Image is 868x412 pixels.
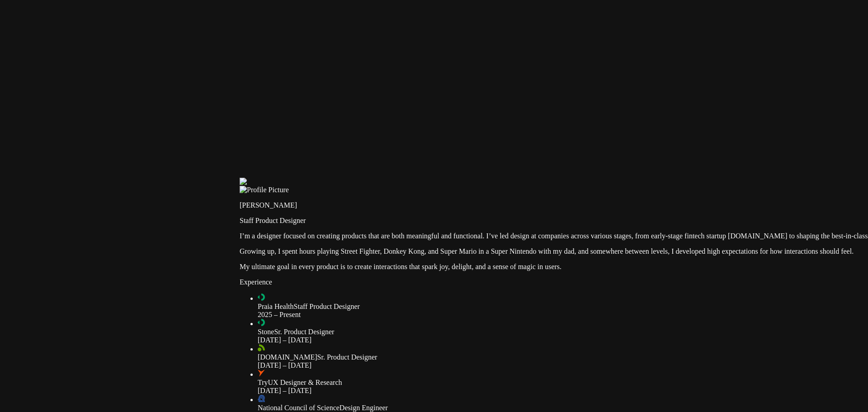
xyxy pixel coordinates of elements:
[274,328,334,336] span: Sr. Product Designer
[258,404,340,412] span: National Council of Science
[240,178,293,186] img: Profile example
[240,186,289,194] img: Profile Picture
[294,303,360,310] span: Staff Product Designer
[258,353,317,361] span: [DOMAIN_NAME]
[340,404,388,412] span: Design Engineer
[258,379,268,386] span: Try
[258,303,294,310] span: Praia Health
[258,328,274,336] span: Stone
[317,353,377,361] span: Sr. Product Designer
[268,379,342,386] span: UX Designer & Research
